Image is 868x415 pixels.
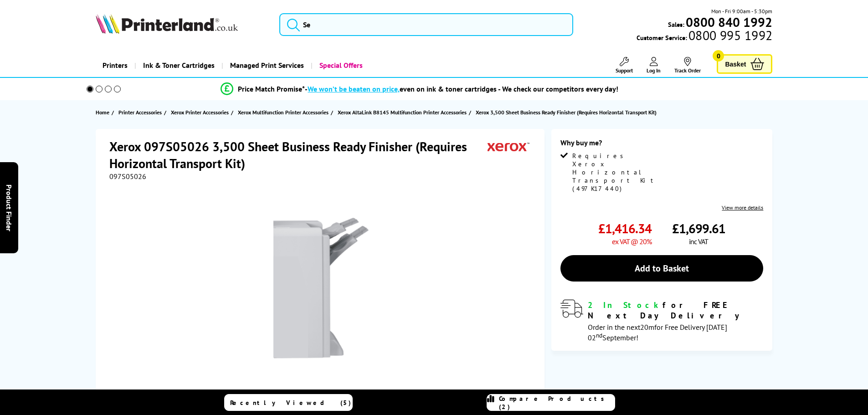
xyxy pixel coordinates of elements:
[74,81,765,97] li: modal_Promise
[488,138,529,155] img: Xerox
[560,138,763,152] div: Why buy me?
[674,57,701,74] a: Track Order
[232,199,411,378] img: Xerox 097S05026 3,500 Sheet Business Ready Finisher (Requires Horizontal Transport Kit)
[224,394,353,411] a: Recently Viewed (5)
[640,323,654,332] span: 20m
[279,13,573,36] input: Se
[96,14,238,34] img: Printerland Logo
[598,220,652,237] span: £1,416.34
[221,54,311,77] a: Managed Print Services
[560,300,763,342] div: modal_delivery
[572,152,660,193] span: Requires Xerox Horizontal Transport Kit (497K17440)
[238,108,329,117] span: Xerox Multifunction Printer Accessories
[711,7,772,15] span: Mon - Fri 9:00am - 5:30pm
[687,31,772,40] span: 0800 995 1992
[637,31,772,42] span: Customer Service:
[118,108,162,117] span: Printer Accessories
[689,237,708,246] span: inc VAT
[499,395,615,411] span: Compare Products (2)
[476,109,657,116] span: Xerox 3,500 Sheet Business Ready Finisher (Requires Horizontal Transport Kit)
[672,220,725,237] span: £1,699.61
[647,57,661,74] a: Log In
[308,84,400,93] span: We won’t be beaten on price,
[668,20,684,29] span: Sales:
[96,14,268,36] a: Printerland Logo
[487,394,615,411] a: Compare Products (2)
[616,67,633,74] span: Support
[5,184,14,231] span: Product Finder
[96,108,112,117] a: Home
[171,108,229,117] span: Xerox Printer Accessories
[230,399,351,407] span: Recently Viewed (5)
[238,108,331,117] a: Xerox Multifunction Printer Accessories
[647,67,661,74] span: Log In
[338,108,469,117] a: Xerox AltaLink B8145 Multifunction Printer Accessories
[616,57,633,74] a: Support
[171,108,231,117] a: Xerox Printer Accessories
[722,204,763,211] a: View more details
[725,58,746,70] span: Basket
[560,255,763,282] a: Add to Basket
[686,14,772,31] b: 0800 840 1992
[612,237,652,246] span: ex VAT @ 20%
[134,54,221,77] a: Ink & Toner Cartridges
[96,108,109,117] span: Home
[311,54,370,77] a: Special Offers
[305,84,618,93] div: - even on ink & toner cartridges - We check our competitors every day!
[238,84,305,93] span: Price Match Promise*
[109,138,488,172] h1: Xerox 097S05026 3,500 Sheet Business Ready Finisher (Requires Horizontal Transport Kit)
[588,300,763,321] div: for FREE Next Day Delivery
[588,300,663,310] span: 2 In Stock
[338,108,467,117] span: Xerox AltaLink B8145 Multifunction Printer Accessories
[717,54,772,74] a: Basket 0
[684,18,772,26] a: 0800 840 1992
[596,331,602,339] sup: nd
[96,54,134,77] a: Printers
[143,54,215,77] span: Ink & Toner Cartridges
[118,108,164,117] a: Printer Accessories
[588,323,727,342] span: Order in the next for Free Delivery [DATE] 02 September!
[109,172,146,181] span: 097S05026
[713,50,724,61] span: 0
